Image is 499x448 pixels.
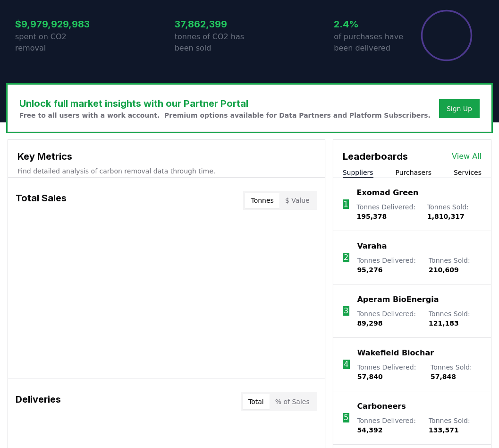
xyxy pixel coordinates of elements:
h3: Total Sales [16,191,67,210]
p: 2 [344,252,348,263]
p: 4 [344,359,348,370]
button: % of Sales [270,394,315,409]
h3: Key Metrics [17,149,315,164]
button: Tonnes [245,193,279,208]
button: Sign Up [439,99,480,118]
h3: Deliveries [16,392,61,411]
h3: Unlock full market insights with our Partner Portal [19,96,431,111]
p: Free to all users with a work account. Premium options available for Data Partners and Platform S... [19,111,431,120]
button: Purchasers [396,168,432,177]
p: Find detailed analysis of carbon removal data through time. [17,166,315,176]
p: 5 [344,412,348,423]
p: Tonnes Sold : [427,202,482,221]
h3: Leaderboards [343,149,408,164]
a: Sign Up [447,104,472,113]
h3: 37,862,399 [175,17,250,31]
p: Tonnes Sold : [429,309,482,328]
span: 54,392 [357,426,382,434]
span: 57,840 [357,373,383,380]
span: 121,183 [429,319,459,327]
a: Varaha [357,241,387,252]
p: Tonnes Delivered : [356,202,418,221]
p: Tonnes Sold : [431,362,482,381]
button: $ Value [279,193,315,208]
a: View All [452,151,482,162]
span: 1,810,317 [427,213,465,220]
div: Percentage of sales delivered [420,9,473,62]
span: 133,571 [429,426,459,434]
p: 3 [344,305,348,317]
p: Tonnes Delivered : [357,416,419,435]
h3: $9,979,929,983 [15,17,90,31]
button: Suppliers [343,168,373,177]
p: Tonnes Sold : [429,416,482,435]
p: spent on CO2 removal [15,31,90,54]
span: 89,298 [357,319,382,327]
p: 1 [343,198,348,210]
button: Services [454,168,482,177]
span: 57,848 [431,373,456,380]
p: of purchases have been delivered [334,31,409,54]
p: Tonnes Delivered : [357,362,421,381]
a: Aperam BioEnergia [357,294,439,305]
button: Total [243,394,270,409]
a: Exomad Green [356,187,418,198]
span: 195,378 [356,213,387,220]
a: Wakefield Biochar [357,347,434,359]
p: Tonnes Delivered : [357,256,419,275]
h3: 2.4% [334,17,409,31]
p: tonnes of CO2 has been sold [175,31,250,54]
a: Carboneers [357,401,406,412]
span: 95,276 [357,266,382,274]
span: 210,609 [429,266,459,274]
p: Tonnes Sold : [429,256,482,275]
p: Tonnes Delivered : [357,309,419,328]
